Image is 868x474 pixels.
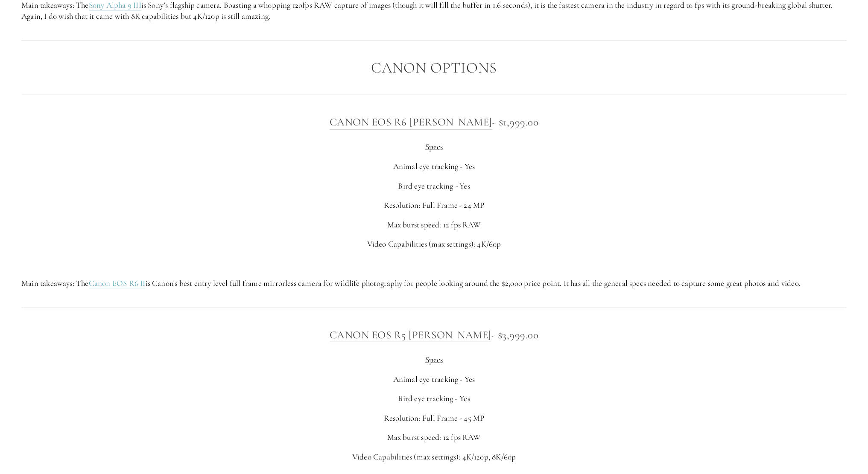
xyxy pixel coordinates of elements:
[21,161,847,172] p: Animal eye tracking - Yes
[21,180,847,192] p: Bird eye tracking - Yes
[21,60,847,76] h2: Canon Options
[21,326,847,343] h3: - $3,999.00
[21,113,847,131] h3: - $1,999.00
[425,355,443,364] span: Specs
[21,200,847,211] p: Resolution: Full Frame - 24 MP
[21,451,847,463] p: Video Capabilities (max settings): 4K/120p, 8K/60p
[21,219,847,231] p: Max burst speed: 12 fps RAW
[425,142,443,151] span: Specs
[21,393,847,404] p: Bird eye tracking - Yes
[21,413,847,424] p: Resolution: Full Frame - 45 MP
[21,238,847,250] p: Video Capabilities (max settings): 4K/60p
[330,116,492,129] a: Canon EOS R6 [PERSON_NAME]
[21,432,847,443] p: Max burst speed: 12 fps RAW
[89,278,146,289] a: Canon EOS R6 II
[21,278,847,289] p: Main takeaways: The is Canon's best entry level full frame mirrorless camera for wildlife photogr...
[330,329,491,342] a: Canon EOS R5 [PERSON_NAME]
[21,374,847,385] p: Animal eye tracking - Yes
